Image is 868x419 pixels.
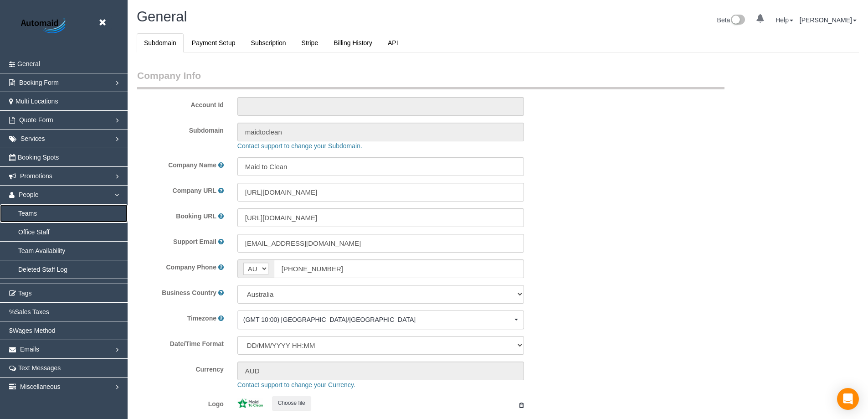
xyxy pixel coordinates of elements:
[17,60,40,67] span: General
[717,16,745,24] a: Beta
[16,16,73,36] img: Automaid Logo
[173,186,216,195] label: Company URL
[168,160,216,170] label: Company Name
[776,16,793,24] a: Help
[231,380,832,389] div: Contact support to change your Currency.
[130,362,231,374] label: Currency
[730,15,745,26] img: New interface
[243,315,513,324] span: (GMT 10:00) [GEOGRAPHIC_DATA]/[GEOGRAPHIC_DATA]
[15,308,49,316] span: Sales Taxes
[130,123,231,135] label: Subdomain
[137,9,187,25] span: General
[326,33,380,52] a: Billing History
[294,33,326,52] a: Stripe
[244,33,293,52] a: Subscription
[20,346,39,353] span: Emails
[18,290,32,297] span: Tags
[800,16,857,24] a: [PERSON_NAME]
[21,135,45,142] span: Services
[185,33,243,52] a: Payment Setup
[237,310,524,329] ol: Choose Timezone
[20,172,52,180] span: Promotions
[137,33,184,52] a: Subdomain
[130,396,231,409] label: Logo
[19,191,39,198] span: People
[19,116,53,124] span: Quote Form
[173,237,216,246] label: Support Email
[15,98,58,105] span: Multi Locations
[19,79,59,86] span: Booking Form
[237,398,263,408] img: 367b4035868b057e955216826a9f17c862141b21.jpeg
[187,314,216,323] label: Timezone
[20,383,61,390] span: Miscellaneous
[166,263,216,272] label: Company Phone
[837,388,859,410] div: Open Intercom Messenger
[176,212,216,221] label: Booking URL
[137,69,724,89] legend: Company Info
[274,259,524,278] input: Phone
[13,327,56,334] span: Wages Method
[231,141,832,150] div: Contact support to change your Subdomain.
[130,336,231,348] label: Date/Time Format
[130,97,231,109] label: Account Id
[272,396,311,410] button: Choose file
[237,310,524,329] button: (GMT 10:00) [GEOGRAPHIC_DATA]/[GEOGRAPHIC_DATA]
[162,288,216,297] label: Business Country
[380,33,406,52] a: API
[18,154,59,161] span: Booking Spots
[18,364,61,372] span: Text Messages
